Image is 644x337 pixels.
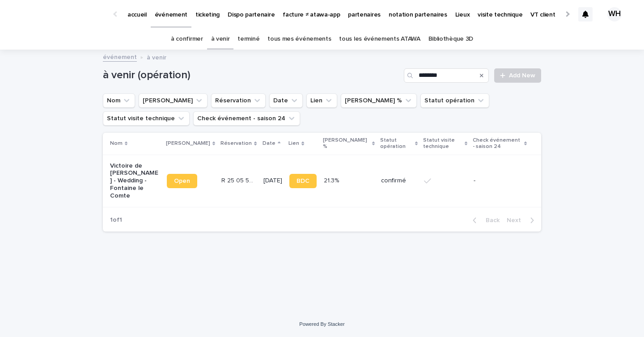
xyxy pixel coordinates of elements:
p: R 25 05 550 [221,175,258,185]
tr: Victoire de [PERSON_NAME] - Wedding - Fontaine le ComteOpenR 25 05 550R 25 05 550 [DATE]BDC21.3%2... [103,155,541,207]
a: tous les événements ATAWA [339,29,420,50]
button: Lien [306,93,337,108]
p: 1 of 1 [103,209,129,231]
button: Next [503,216,541,224]
button: Statut opération [420,93,489,108]
a: à confirmer [171,29,203,50]
p: Check événement - saison 24 [473,135,522,152]
p: Statut opération [380,135,413,152]
span: Open [174,178,190,184]
a: Powered By Stacker [299,321,344,327]
a: BDC [289,174,317,188]
span: Add New [509,72,535,79]
p: à venir [147,52,166,62]
button: Check événement - saison 24 [193,111,300,126]
a: événement [103,51,137,62]
a: Add New [494,68,541,83]
span: Back [480,217,500,223]
button: Back [466,216,503,224]
button: Lien Stacker [139,93,208,108]
input: Search [404,68,489,83]
p: [PERSON_NAME] [166,139,210,148]
p: confirmé [381,177,417,185]
p: - [474,177,523,185]
button: Réservation [211,93,266,108]
p: 21.3% [324,175,341,185]
img: Ls34BcGeRexTGTNfXpUC [18,5,105,23]
button: Nom [103,93,135,108]
a: terminé [237,29,259,50]
h1: à venir (opération) [103,69,400,82]
a: Open [167,174,197,188]
p: [DATE] [263,177,282,185]
div: WH [607,7,622,21]
p: Lien [288,139,299,148]
p: Nom [110,139,123,148]
a: tous mes événements [267,29,331,50]
p: Victoire de [PERSON_NAME] - Wedding - Fontaine le Comte [110,162,160,200]
span: BDC [297,178,309,184]
p: Date [263,139,275,148]
p: Réservation [220,139,252,148]
span: Next [507,217,526,223]
button: Date [269,93,303,108]
p: Statut visite technique [423,135,462,152]
a: à venir [211,29,230,50]
a: Bibliothèque 3D [428,29,473,50]
button: Statut visite technique [103,111,190,126]
p: [PERSON_NAME] % [323,135,369,152]
button: Marge % [341,93,417,108]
